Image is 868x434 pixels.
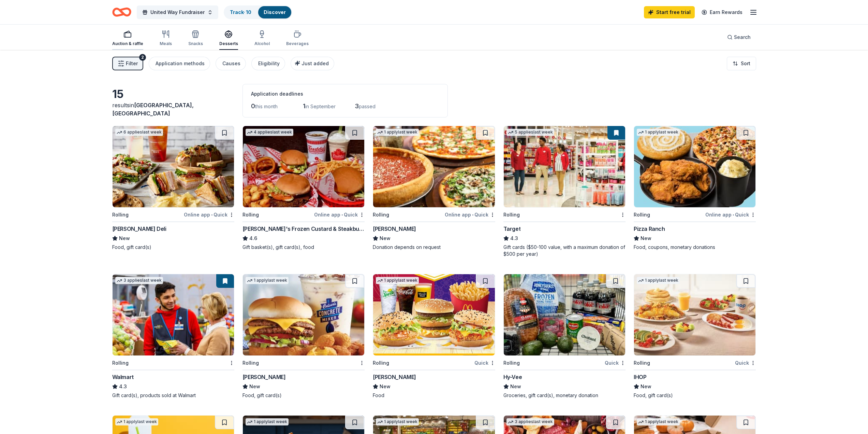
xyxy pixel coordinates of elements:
[249,382,260,391] span: New
[705,210,756,219] div: Online app Quick
[286,27,309,50] button: Beverages
[741,59,750,68] span: Sort
[264,9,286,15] a: Discover
[286,41,309,46] div: Beverages
[188,27,203,50] button: Snacks
[222,59,240,68] div: Causes
[376,129,419,136] div: 1 apply last week
[637,418,680,425] div: 1 apply last week
[112,244,234,251] div: Food, gift card(s)
[113,126,234,207] img: Image for McAlister's Deli
[503,359,520,367] div: Rolling
[243,274,364,355] img: Image for Culver's
[243,126,364,207] img: Image for Freddy's Frozen Custard & Steakburgers
[373,126,495,207] img: Image for Giordano's
[216,57,246,70] button: Causes
[634,225,665,233] div: Pizza Ranch
[634,274,755,355] img: Image for IHOP
[188,41,203,46] div: Snacks
[503,392,626,399] div: Groceries, gift card(s), monetary donation
[242,392,365,399] div: Food, gift card(s)
[246,418,289,425] div: 1 apply last week
[230,9,251,15] a: Track· 10
[242,126,365,251] a: Image for Freddy's Frozen Custard & Steakburgers4 applieslast weekRollingOnline app•Quick[PERSON_...
[314,210,365,219] div: Online app Quick
[303,102,305,110] span: 1
[113,274,234,355] img: Image for Walmart
[503,126,626,257] a: Image for Target5 applieslast weekRollingTarget4.3Gift cards ($50-100 value, with a maximum donat...
[503,274,626,399] a: Image for Hy-VeeRollingQuickHy-VeeNewGroceries, gift card(s), monetary donation
[242,225,365,233] div: [PERSON_NAME]'s Frozen Custard & Steakburgers
[246,129,293,136] div: 4 applies last week
[112,102,194,117] span: in
[224,5,292,19] button: Track· 10Discover
[634,373,646,381] div: IHOP
[211,212,212,218] span: •
[251,57,285,70] button: Eligibility
[373,274,495,355] img: Image for McDonald's
[341,212,343,218] span: •
[242,211,259,219] div: Rolling
[301,60,329,66] span: Just added
[506,129,554,136] div: 5 applies last week
[634,126,756,251] a: Image for Pizza Ranch1 applylast weekRollingOnline app•QuickPizza RanchNewFood, coupons, monetary...
[472,212,473,218] span: •
[115,418,158,425] div: 1 apply last week
[359,103,376,109] span: passed
[735,359,756,367] div: Quick
[149,57,210,70] button: Application methods
[242,244,365,251] div: Gift basket(s), gift card(s), food
[380,234,391,242] span: New
[242,274,365,399] a: Image for Culver's 1 applylast weekRolling[PERSON_NAME]NewFood, gift card(s)
[112,41,143,46] div: Auction & raffle
[160,27,172,50] button: Meals
[112,101,234,117] div: results
[255,103,278,109] span: this month
[504,274,625,355] img: Image for Hy-Vee
[373,211,389,219] div: Rolling
[112,211,129,219] div: Rolling
[373,373,416,381] div: [PERSON_NAME]
[115,129,163,136] div: 6 applies last week
[242,373,286,381] div: [PERSON_NAME]
[641,382,651,391] span: New
[156,59,205,68] div: Application methods
[112,27,143,50] button: Auction & raffle
[503,211,520,219] div: Rolling
[634,211,650,219] div: Rolling
[119,382,127,391] span: 4.3
[246,277,289,284] div: 1 apply last week
[137,5,218,19] button: United Way Fundraiser
[119,234,130,242] span: New
[160,41,172,46] div: Meals
[634,274,756,399] a: Image for IHOP1 applylast weekRollingQuickIHOPNewFood, gift card(s)
[641,234,651,242] span: New
[503,244,626,257] div: Gift cards ($50-100 value, with a maximum donation of $500 per year)
[126,59,138,68] span: Filter
[503,373,522,381] div: Hy-Vee
[254,41,270,46] div: Alcohol
[506,418,554,425] div: 3 applies last week
[219,41,238,46] div: Desserts
[112,4,131,20] a: Home
[605,359,626,367] div: Quick
[373,126,495,251] a: Image for Giordano's1 applylast weekRollingOnline app•Quick[PERSON_NAME]NewDonation depends on re...
[373,225,416,233] div: [PERSON_NAME]
[254,27,270,50] button: Alcohol
[258,59,280,68] div: Eligibility
[112,126,234,251] a: Image for McAlister's Deli6 applieslast weekRollingOnline app•Quick[PERSON_NAME] DeliNewFood, gif...
[445,210,495,219] div: Online app Quick
[644,6,695,18] a: Start free trial
[373,244,495,251] div: Donation depends on request
[727,57,756,70] button: Sort
[251,90,439,98] div: Application deadlines
[251,102,255,110] span: 0
[219,27,238,50] button: Desserts
[355,102,359,110] span: 3
[634,126,755,207] img: Image for Pizza Ranch
[305,103,336,109] span: in September
[112,373,134,381] div: Walmart
[722,30,756,44] button: Search
[373,392,495,399] div: Food
[637,129,680,136] div: 1 apply last week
